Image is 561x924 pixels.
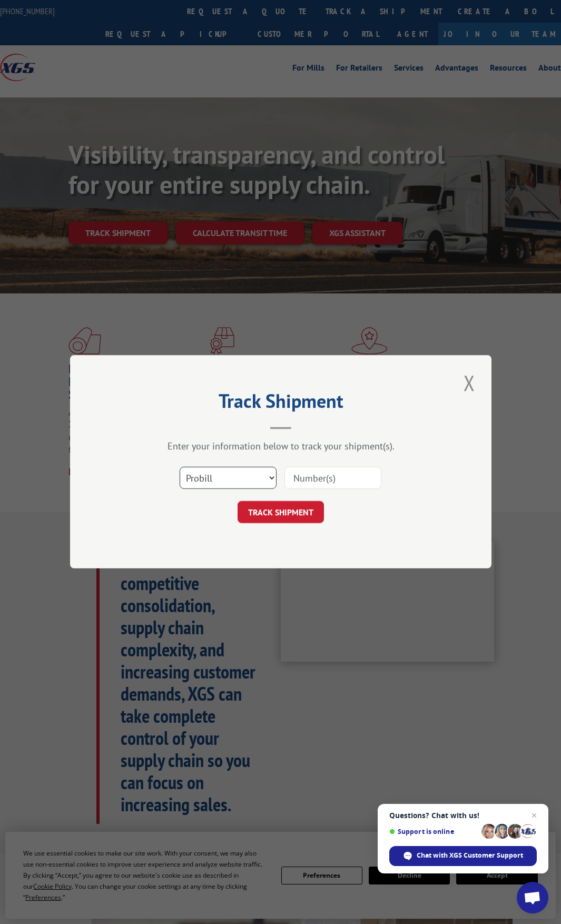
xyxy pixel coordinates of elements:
span: Chat with XGS Customer Support [389,846,537,866]
input: Number(s) [284,467,381,489]
button: TRACK SHIPMENT [238,502,324,524]
span: Chat with XGS Customer Support [417,851,523,860]
h2: Track Shipment [123,394,439,414]
span: Support is online [389,828,478,835]
div: Enter your information below to track your shipment(s). [123,440,439,453]
span: Questions? Chat with us! [389,811,537,820]
a: Open chat [517,882,548,913]
button: Close modal [460,368,478,397]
